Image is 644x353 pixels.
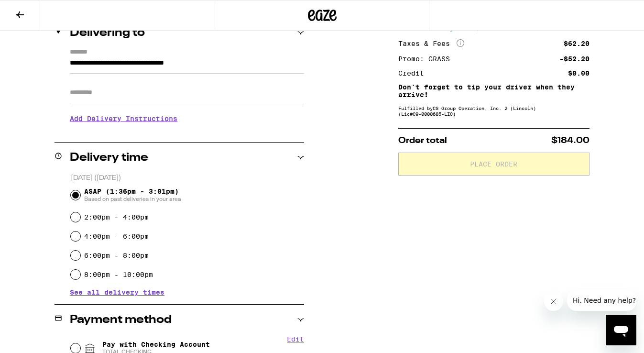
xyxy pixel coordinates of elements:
h2: Delivery time [70,152,148,164]
div: Credit [398,70,431,77]
div: Taxes & Fees [398,39,464,48]
div: Fulfilled by CS Group Operation, Inc. 2 (Lincoln) (Lic# C9-0000685-LIC ) [398,105,589,117]
h2: Payment method [70,314,172,326]
button: Place Order [398,153,589,176]
iframe: Message from company [567,290,636,311]
p: We'll contact you at [PHONE_NUMBER] when we arrive [70,130,304,137]
p: [DATE] ([DATE]) [71,174,305,183]
label: 4:00pm - 6:00pm [84,232,149,240]
label: 2:00pm - 4:00pm [84,213,149,221]
span: ASAP (1:36pm - 3:01pm) [84,188,181,203]
div: Free delivery for $75+ orders! [398,25,589,32]
span: Based on past deliveries in your area [84,195,181,203]
label: 8:00pm - 10:00pm [84,271,153,278]
button: See all delivery times [70,289,164,296]
div: -$52.20 [559,55,589,62]
div: $62.20 [564,40,589,47]
p: Don't forget to tip your driver when they arrive! [398,83,589,99]
span: Place Order [470,161,517,167]
button: Edit [287,335,304,343]
span: $184.00 [551,136,589,145]
div: $0.00 [568,70,589,77]
h2: Delivering to [70,27,145,39]
iframe: Button to launch messaging window [606,315,636,345]
div: Promo: GRASS [398,55,457,62]
label: 6:00pm - 8:00pm [84,252,149,259]
span: Order total [398,136,447,145]
iframe: Close message [544,292,563,311]
h3: Add Delivery Instructions [70,108,304,130]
